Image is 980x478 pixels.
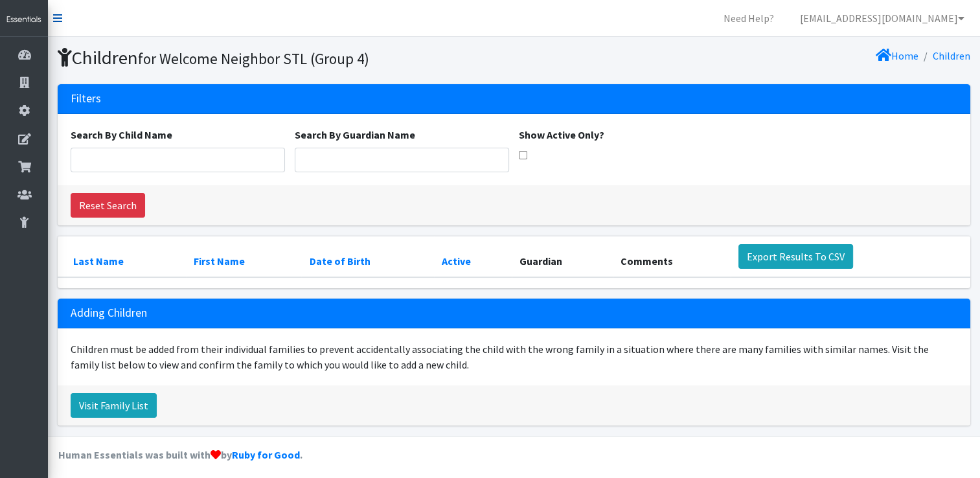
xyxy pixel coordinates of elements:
h3: Filters [71,92,101,106]
th: Guardian [512,236,613,277]
label: Show Active Only? [519,127,604,142]
label: Search By Child Name [71,127,172,142]
a: Home [876,49,918,62]
a: Date of Birth [309,255,370,267]
a: Need Help? [713,5,784,31]
div: Children must be added from their individual families to prevent accidentally associating the chi... [58,328,970,385]
a: [EMAIL_ADDRESS][DOMAIN_NAME] [790,5,975,31]
a: Ruby for Good [232,448,300,461]
small: for Welcome Neighbor STL (Group 4) [138,49,369,68]
label: Search By Guardian Name [295,127,415,142]
img: HumanEssentials [5,14,43,25]
h1: Children [58,47,509,69]
a: Active [442,255,471,267]
a: First Name [194,255,245,267]
a: Export Results To CSV [738,244,853,269]
strong: Human Essentials was built with by . [58,448,302,461]
th: Comments [613,236,731,277]
a: Last Name [73,255,124,267]
h3: Adding Children [71,306,147,320]
a: Children [933,49,970,62]
a: Visit Family List [71,393,157,418]
a: Reset Search [71,193,145,218]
